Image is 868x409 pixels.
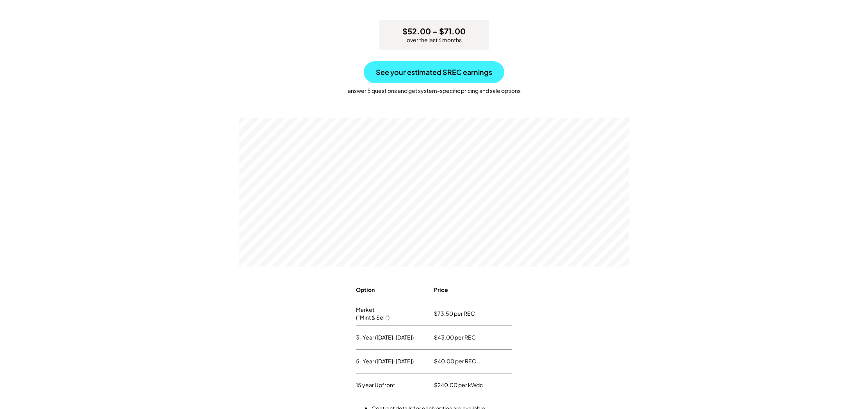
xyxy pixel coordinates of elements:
div: $73.50 per REC [434,308,475,320]
div: $40.00 per REC [434,356,476,367]
div: Option [356,284,375,296]
h3: $52.00 – $71.00 [402,26,466,36]
div: over the last 6 months [407,36,462,44]
div: $43.00 per REC [434,332,476,343]
div: Market ("Mint & Sell") [356,304,390,323]
button: See your estimated SREC earnings [364,61,504,83]
div: answer 5 questions and get system-specific pricing and sale options [8,83,860,95]
div: Price [434,284,448,296]
div: 3-Year ([DATE]-[DATE]) [356,332,414,343]
div: $240.00 per kWdc [434,379,483,391]
div: 15 year Upfront [356,379,395,391]
div: 5-Year ([DATE]-[DATE]) [356,356,414,367]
